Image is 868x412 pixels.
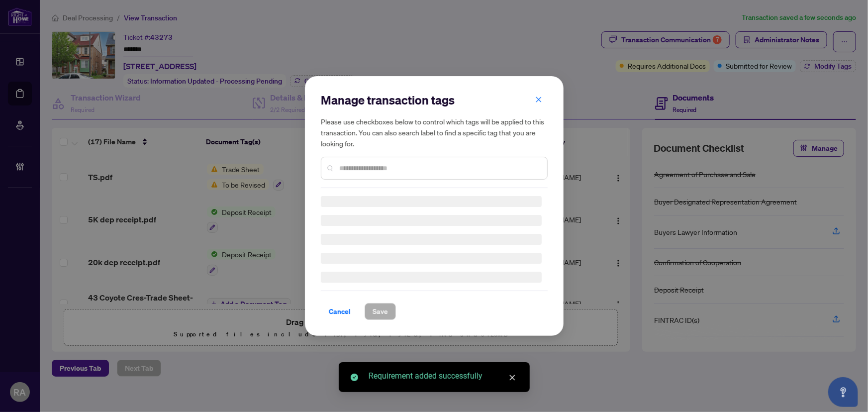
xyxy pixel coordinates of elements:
[535,96,542,103] span: close
[365,303,396,320] button: Save
[351,374,358,381] span: check-circle
[329,304,351,319] span: Cancel
[321,116,548,149] h5: Please use checkboxes below to control which tags will be applied to this transaction. You can al...
[321,303,359,320] button: Cancel
[369,370,518,382] div: Requirement added successfully
[509,374,516,381] span: close
[507,372,518,383] a: Close
[321,92,548,108] h2: Manage transaction tags
[828,377,858,407] button: Open asap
